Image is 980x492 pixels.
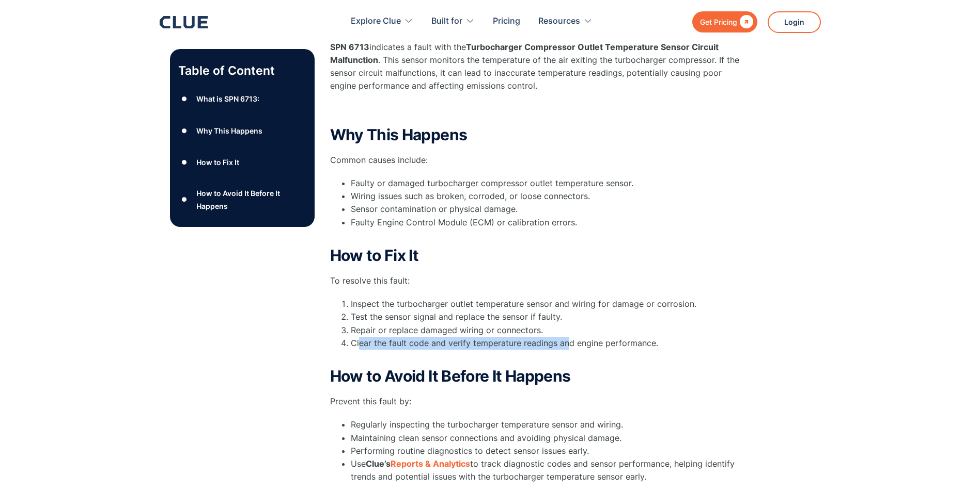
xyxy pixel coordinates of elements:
li: Wiring issues such as broken, corroded, or loose connectors. [351,190,743,203]
div: How to Avoid It Before It Happens [196,187,306,212]
li: Inspect the turbocharger outlet temperature sensor and wiring for damage or corrosion. [351,298,743,310]
a: Pricing [493,5,520,38]
p: indicates a fault with the . This sensor monitors the temperature of the air exiting the turbocha... [330,41,743,93]
a: Login [768,11,821,33]
li: Test the sensor signal and replace the sensor if faulty. [351,310,743,323]
div: Explore Clue [351,5,413,38]
strong: SPN 6713 [330,42,369,52]
a: ●How to Fix It [178,155,306,170]
div: What is SPN 6713: [196,92,259,105]
p: To resolve this fault: [330,274,743,287]
strong: Clue’s [366,458,391,469]
div:  [737,15,753,28]
div: Why This Happens [196,124,262,137]
div: ● [178,123,191,139]
div: ● [178,192,191,207]
div: Resources [538,5,580,38]
strong: How to Avoid It Before It Happens [330,367,571,385]
div: Explore Clue [351,5,401,38]
div: Built for [431,5,462,38]
li: Performing routine diagnostics to detect sensor issues early. [351,445,743,457]
li: Repair or replace damaged wiring or connectors. [351,324,743,337]
strong: Why This Happens [330,125,468,144]
a: ●Why This Happens [178,123,306,139]
li: Faulty or damaged turbocharger compressor outlet temperature sensor. [351,177,743,190]
li: Sensor contamination or physical damage. [351,203,743,216]
p: Common causes include: [330,154,743,167]
a: ●What is SPN 6713: [178,91,306,107]
a: Get Pricing [692,11,757,32]
p: Prevent this fault by: [330,395,743,408]
a: ●How to Avoid It Before It Happens [178,187,306,212]
div: ● [178,155,191,170]
div: Resources [538,5,593,38]
strong: How to Fix It [330,246,419,265]
li: Use to track diagnostic codes and sensor performance, helping identify trends and potential issue... [351,457,743,483]
li: Clear the fault code and verify temperature readings and engine performance. [351,337,743,363]
div: Built for [431,5,475,38]
strong: Turbocharger Compressor Outlet Temperature Sensor Circuit Malfunction [330,42,719,65]
li: Faulty Engine Control Module (ECM) or calibration errors. [351,216,743,242]
p: Table of Content [178,62,306,79]
div: How to Fix It [196,156,239,169]
li: Maintaining clean sensor connections and avoiding physical damage. [351,432,743,445]
p: ‍ [330,103,743,116]
div: Get Pricing [700,15,737,28]
a: Reports & Analytics [391,458,470,469]
div: ● [178,91,191,107]
li: Regularly inspecting the turbocharger temperature sensor and wiring. [351,418,743,431]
